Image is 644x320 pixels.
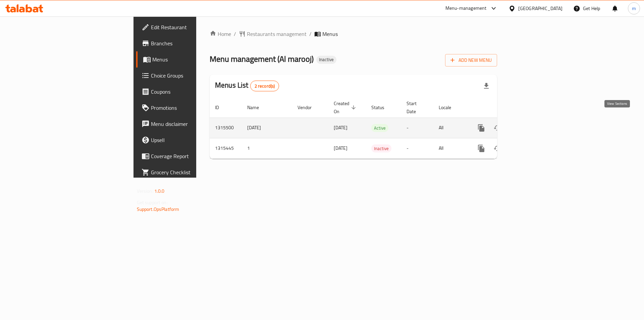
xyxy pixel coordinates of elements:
[632,5,636,12] span: m
[136,84,241,100] a: Coupons
[151,39,236,47] span: Branches
[151,136,236,144] span: Upsell
[154,187,165,195] span: 1.0.0
[151,23,236,31] span: Edit Restaurant
[316,57,336,62] span: Inactive
[136,116,241,132] a: Menu disclaimer
[136,35,241,51] a: Branches
[242,138,292,158] td: 1
[445,4,487,12] div: Menu-management
[239,30,307,38] a: Restaurants management
[136,51,241,67] a: Menus
[215,80,279,91] h2: Menus List
[210,97,543,159] table: enhanced table
[473,140,489,156] button: more
[247,103,268,111] span: Name
[136,100,241,116] a: Promotions
[439,103,460,111] span: Locale
[137,205,179,214] a: Support.OpsPlatform
[136,67,241,84] a: Choice Groups
[137,198,168,207] span: Get support on:
[151,104,236,112] span: Promotions
[151,88,236,96] span: Coupons
[371,145,391,152] span: Inactive
[401,118,433,138] td: -
[433,118,468,138] td: All
[322,30,338,38] span: Menus
[247,30,307,38] span: Restaurants management
[371,144,391,152] div: Inactive
[151,120,236,128] span: Menu disclaimer
[334,123,347,132] span: [DATE]
[152,55,236,63] span: Menus
[210,30,497,38] nav: breadcrumb
[215,103,228,111] span: ID
[401,138,433,158] td: -
[450,56,492,64] span: Add New Menu
[210,51,314,66] span: Menu management ( Al marooj )
[137,187,153,195] span: Version:
[433,138,468,158] td: All
[518,5,562,12] div: [GEOGRAPHIC_DATA]
[242,118,292,138] td: [DATE]
[407,99,425,116] span: Start Date
[316,56,336,64] div: Inactive
[468,97,543,118] th: Actions
[371,124,388,132] div: Active
[151,168,236,176] span: Grocery Checklist
[151,152,236,160] span: Coverage Report
[371,103,393,111] span: Status
[473,120,489,136] button: more
[136,164,241,180] a: Grocery Checklist
[251,83,279,89] span: 2 record(s)
[371,124,388,132] span: Active
[136,132,241,148] a: Upsell
[489,140,505,156] button: Change Status
[445,54,497,66] button: Add New Menu
[298,103,320,111] span: Vendor
[136,19,241,35] a: Edit Restaurant
[250,81,279,91] div: Total records count
[151,72,236,80] span: Choice Groups
[478,78,494,94] div: Export file
[136,148,241,164] a: Coverage Report
[334,144,347,152] span: [DATE]
[334,99,358,116] span: Created On
[309,30,312,38] li: /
